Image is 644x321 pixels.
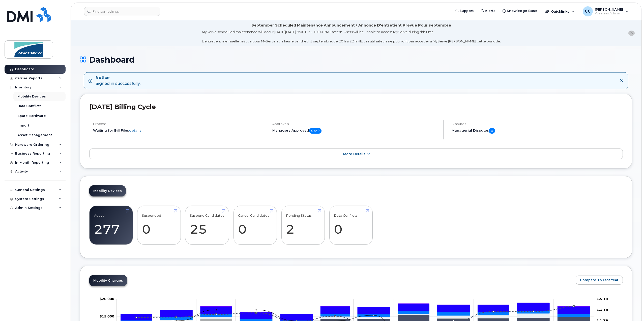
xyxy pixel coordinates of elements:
[190,209,224,242] a: Suspend Candidates 25
[121,303,590,314] g: QST
[597,308,608,312] tspan: 1.3 TB
[96,75,140,81] strong: Notice
[100,297,114,301] g: $0
[121,303,590,320] g: HST
[94,209,128,242] a: Active 277
[334,209,368,242] a: Data Conflicts 0
[452,128,623,134] h5: Managerial Disputes
[489,128,495,134] span: 0
[100,297,114,301] tspan: $20,000
[628,31,635,36] button: close notification
[238,209,272,242] a: Cancel Candidates 0
[129,128,141,132] a: details
[100,314,114,318] tspan: $15,000
[452,122,623,126] h4: Disputes
[89,275,127,286] a: Mobility Charges
[286,209,320,242] a: Pending Status 2
[309,128,321,134] span: 0 of 0
[272,122,439,126] h4: Approvals
[251,23,451,28] div: September Scheduled Maintenance Announcement / Annonce D'entretient Prévue Pour septembre
[597,297,608,301] tspan: 1.5 TB
[80,55,632,64] h1: Dashboard
[89,185,126,196] a: Mobility Devices
[580,278,619,282] span: Compare To Last Year
[100,314,114,318] g: $0
[89,103,623,111] h2: [DATE] Billing Cycle
[93,122,259,126] h4: Process
[96,75,140,87] div: Signed in successfully.
[272,128,439,134] h5: Managers Approved
[142,209,176,242] a: Suspended 0
[576,276,623,285] button: Compare To Last Year
[343,152,365,156] span: More Details
[202,30,501,44] div: MyServe scheduled maintenance will occur [DATE][DATE] 8:00 PM - 10:00 PM Eastern. Users will be u...
[93,128,259,133] li: Waiting for Bill Files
